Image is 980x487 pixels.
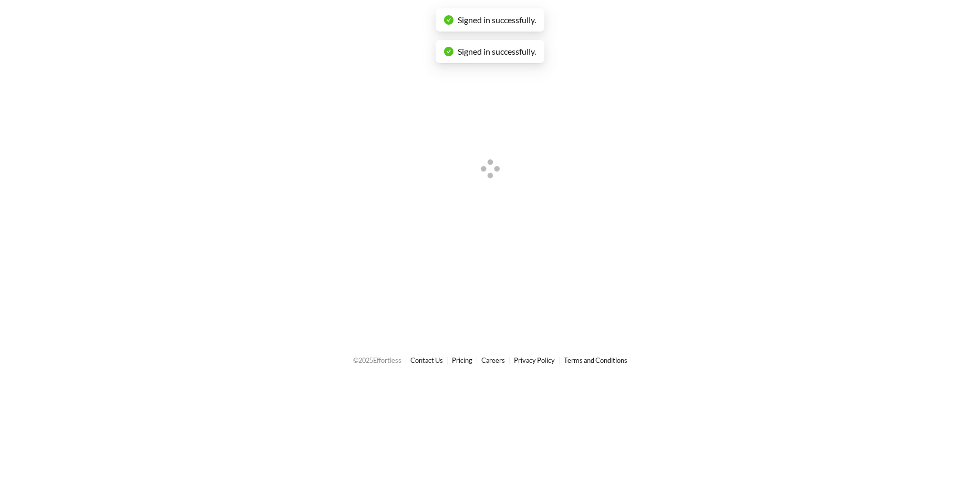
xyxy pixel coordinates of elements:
[458,46,536,56] span: Signed in successfully.
[458,15,536,25] span: Signed in successfully.
[353,356,401,364] span: © 2025 Effortless
[514,356,555,364] a: Privacy Policy
[444,47,453,56] span: check-circle
[410,356,443,364] a: Contact Us
[564,356,627,364] a: Terms and Conditions
[481,356,505,364] a: Careers
[452,356,472,364] a: Pricing
[444,15,453,25] span: check-circle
